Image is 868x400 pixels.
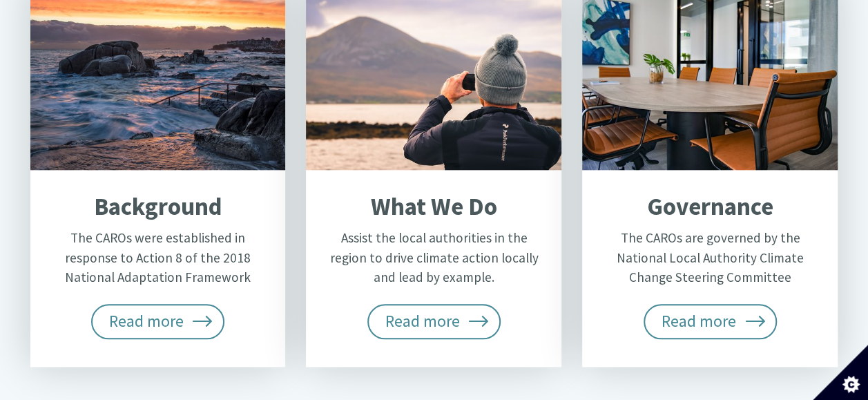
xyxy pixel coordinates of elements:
p: Assist the local authorities in the region to drive climate action locally and lead by example. [326,228,541,287]
span: Read more [367,304,501,339]
p: The CAROs are governed by the National Local Authority Climate Change Steering Committee [602,228,818,287]
button: Set cookie preferences [813,345,868,400]
span: Read more [644,304,778,339]
p: The CAROs were established in response to Action 8 of the 2018 National Adaptation Framework [50,228,265,287]
span: Read more [91,304,225,339]
h2: What We Do [326,192,541,221]
h2: Governance [602,192,818,221]
h2: Background [50,192,265,221]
